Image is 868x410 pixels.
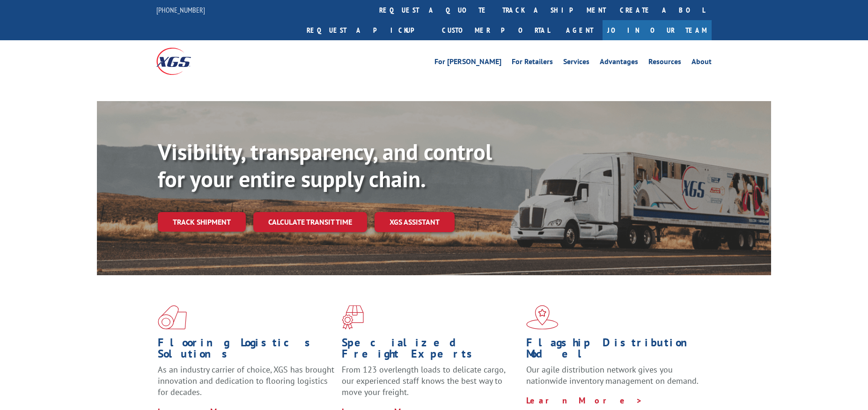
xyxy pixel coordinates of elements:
a: Request a pickup [300,20,435,40]
a: Services [563,58,589,68]
h1: Flooring Logistics Solutions [158,337,335,364]
a: XGS ASSISTANT [375,212,455,232]
a: Customer Portal [435,20,557,40]
a: For Retailers [512,58,553,68]
a: Track shipment [158,212,246,232]
a: Agent [557,20,603,40]
h1: Flagship Distribution Model [526,337,703,364]
img: xgs-icon-flagship-distribution-model-red [526,305,559,329]
a: Join Our Team [603,20,712,40]
a: Advantages [600,58,638,68]
span: As an industry carrier of choice, XGS has brought innovation and dedication to flooring logistics... [158,364,334,397]
h1: Specialized Freight Experts [342,337,519,364]
a: Learn More > [526,395,643,406]
a: Calculate transit time [253,212,367,232]
img: xgs-icon-focused-on-flooring-red [342,305,364,329]
a: [PHONE_NUMBER] [156,5,205,15]
img: xgs-icon-total-supply-chain-intelligence-red [158,305,187,329]
a: For [PERSON_NAME] [434,58,501,68]
span: Our agile distribution network gives you nationwide inventory management on demand. [526,364,699,386]
b: Visibility, transparency, and control for your entire supply chain. [158,137,492,193]
p: From 123 overlength loads to delicate cargo, our experienced staff knows the best way to move you... [342,364,519,406]
a: About [691,58,712,68]
a: Resources [648,58,681,68]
